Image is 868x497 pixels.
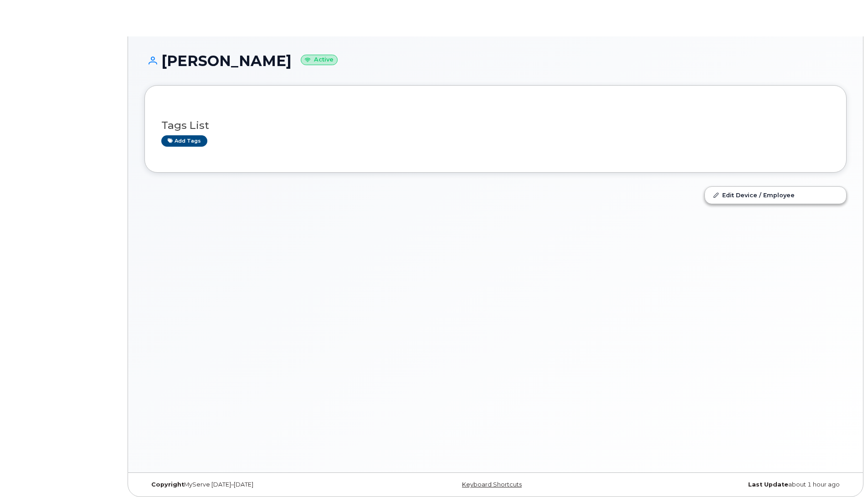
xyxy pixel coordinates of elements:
div: about 1 hour ago [612,481,847,488]
a: Add tags [161,135,207,147]
h3: Tags List [161,120,830,131]
a: Edit Device / Employee [705,187,846,203]
a: Keyboard Shortcuts [462,481,522,488]
strong: Copyright [151,481,184,488]
h1: [PERSON_NAME] [144,53,847,69]
div: MyServe [DATE]–[DATE] [144,481,379,488]
strong: Last Update [748,481,788,488]
small: Active [301,55,338,65]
